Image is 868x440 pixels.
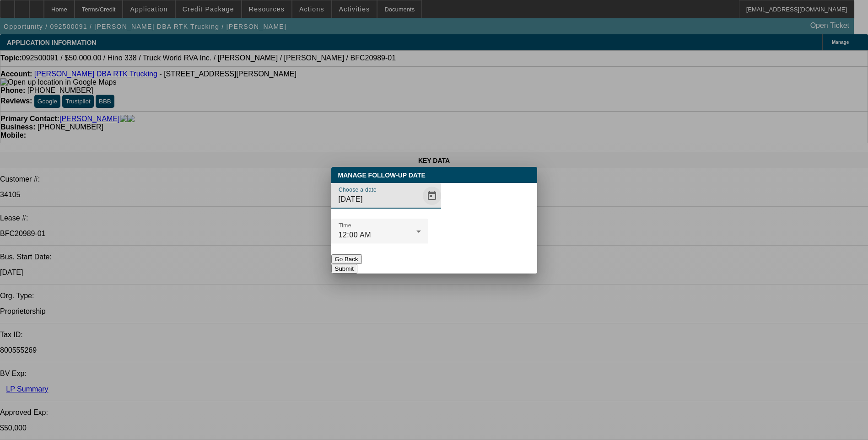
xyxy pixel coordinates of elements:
button: Go Back [331,254,362,264]
button: Submit [331,264,357,274]
span: 12:00 AM [339,231,372,239]
span: Manage Follow-Up Date [338,172,426,179]
mat-label: Choose a date [339,187,377,193]
mat-label: Time [339,222,351,228]
button: Open calendar [423,187,441,205]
